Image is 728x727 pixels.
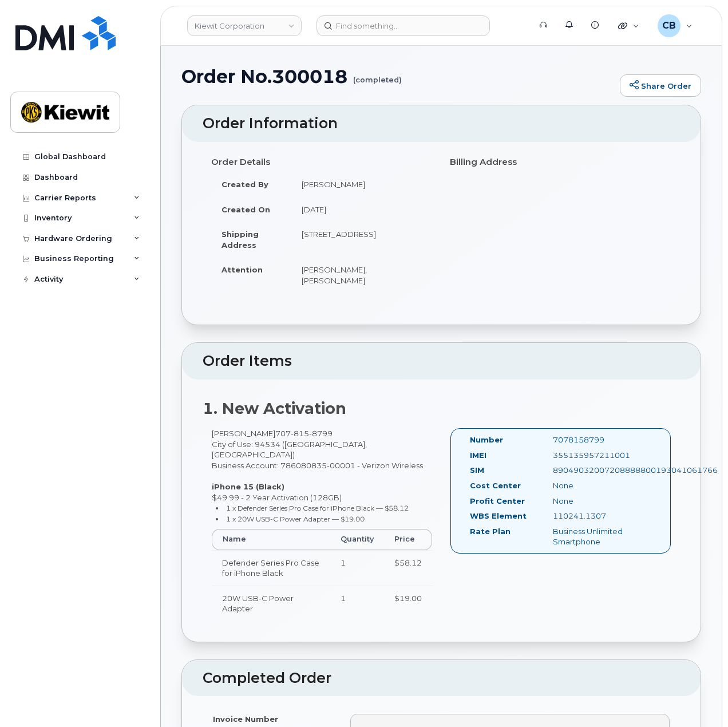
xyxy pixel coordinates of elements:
[544,526,660,547] div: Business Unlimited Smartphone
[470,434,503,445] label: Number
[213,714,278,725] label: Invoice Number
[544,480,660,491] div: None
[384,529,432,550] th: Price
[203,399,346,418] strong: 1. New Activation
[226,504,409,512] small: 1 x Defender Series Pro Case for iPhone Black — $58.12
[470,496,525,507] label: Profit Center
[181,66,614,86] h1: Order No.300018
[221,180,268,189] strong: Created By
[544,496,660,507] div: None
[450,157,671,167] h4: Billing Address
[470,511,527,521] label: WBS Element
[212,550,330,586] td: Defender Series Pro Case for iPhone Black
[203,353,680,369] h2: Order Items
[203,116,680,132] h2: Order Information
[211,157,433,167] h4: Order Details
[544,465,660,476] div: 89049032007208888800193041061766
[212,586,330,621] td: 20W USB-C Power Adapter
[544,450,660,461] div: 355135957211001
[203,670,680,686] h2: Completed Order
[384,550,432,586] td: $58.12
[291,197,433,222] td: [DATE]
[544,434,660,445] div: 7078158799
[309,429,333,438] span: 8799
[275,429,333,438] span: 707
[291,222,433,257] td: [STREET_ADDRESS]
[221,265,263,274] strong: Attention
[470,465,484,476] label: SIM
[221,205,270,214] strong: Created On
[226,515,365,523] small: 1 x 20W USB-C Power Adapter — $19.00
[212,529,330,550] th: Name
[470,480,521,491] label: Cost Center
[330,550,384,586] td: 1
[330,586,384,621] td: 1
[291,257,433,293] td: [PERSON_NAME], [PERSON_NAME]
[291,172,433,197] td: [PERSON_NAME]
[678,677,719,718] iframe: Messenger Launcher
[470,450,486,461] label: IMEI
[620,74,701,97] a: Share Order
[203,428,441,631] div: [PERSON_NAME] City of Use: 94534 ([GEOGRAPHIC_DATA], [GEOGRAPHIC_DATA]) Business Account: 7860808...
[384,586,432,621] td: $19.00
[291,429,309,438] span: 815
[212,482,284,491] strong: iPhone 15 (Black)
[544,511,660,521] div: 110241.1307
[330,529,384,550] th: Quantity
[470,526,511,537] label: Rate Plan
[221,230,259,250] strong: Shipping Address
[353,66,402,84] small: (completed)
